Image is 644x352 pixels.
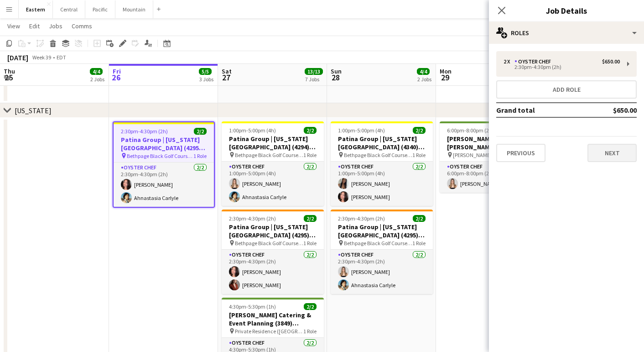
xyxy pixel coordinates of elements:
app-card-role: Oyster Chef2/22:30pm-4:30pm (2h)[PERSON_NAME]Ahnastasia Carlyle [114,163,214,207]
span: Bethpage Black Golf Course (Farmingdale, [GEOGRAPHIC_DATA]) [344,152,412,158]
span: Private Residence ([GEOGRAPHIC_DATA], [GEOGRAPHIC_DATA]) [235,328,303,335]
div: 2:30pm-4:30pm (2h) [504,65,620,69]
span: Fri [113,67,121,75]
span: 4/4 [417,68,430,75]
span: 27 [220,72,232,83]
span: Bethpage Black Golf Course (Farmingdale, [GEOGRAPHIC_DATA]) [127,152,193,159]
span: Comms [72,22,92,30]
app-card-role: Oyster Chef2/22:30pm-4:30pm (2h)[PERSON_NAME][PERSON_NAME] [222,250,324,294]
button: Pacific [85,0,115,18]
span: 6:00pm-8:00pm (2h) [447,127,494,134]
span: 1:00pm-5:00pm (4h) [338,127,385,134]
h3: Patina Group | [US_STATE][GEOGRAPHIC_DATA] (4295) [[GEOGRAPHIC_DATA]] [331,223,433,239]
app-card-role: Oyster Chef2/21:00pm-5:00pm (4h)[PERSON_NAME]Ahnastasia Carlyle [222,162,324,206]
div: $650.00 [602,58,620,65]
span: 4/4 [90,68,103,75]
button: Eastern [19,0,53,18]
a: Jobs [45,20,66,32]
span: 2/2 [194,128,207,135]
span: View [7,22,20,30]
span: 13/13 [305,68,323,75]
div: 2 Jobs [417,76,431,83]
div: EDT [57,54,66,61]
span: 2:30pm-4:30pm (2h) [229,215,276,222]
app-job-card: 1:00pm-5:00pm (4h)2/2Patina Group | [US_STATE][GEOGRAPHIC_DATA] (4340) [[GEOGRAPHIC_DATA]] Bethpa... [331,121,433,206]
span: 2:30pm-4:30pm (2h) [121,128,168,135]
span: 2/2 [304,303,317,310]
div: 2 Jobs [90,76,104,83]
span: Sat [222,67,232,75]
span: 2/2 [413,215,426,222]
div: Roles [489,22,644,44]
span: 1 Role [303,328,317,335]
span: 2:30pm-4:30pm (2h) [338,215,385,222]
span: Bethpage Black Golf Course (Farmingdale, [GEOGRAPHIC_DATA]) [235,240,303,247]
button: Previous [496,144,545,162]
span: 5/5 [199,68,212,75]
h3: Patina Group | [US_STATE][GEOGRAPHIC_DATA] (4294) [[GEOGRAPHIC_DATA]] [222,135,324,151]
span: 1 Role [412,240,426,247]
span: Sun [331,67,342,75]
span: Week 39 [30,54,53,61]
h3: [PERSON_NAME] and [PERSON_NAME] (4352) [[GEOGRAPHIC_DATA]] [440,135,542,151]
app-card-role: Oyster Chef2/21:00pm-5:00pm (4h)[PERSON_NAME][PERSON_NAME] [331,162,433,206]
app-card-role: Oyster Chef2/22:30pm-4:30pm (2h)[PERSON_NAME]Ahnastasia Carlyle [331,250,433,294]
span: 28 [329,72,342,83]
span: 1 Role [193,152,207,159]
span: 29 [438,72,452,83]
app-card-role: Oyster Chef1/16:00pm-8:00pm (2h)[PERSON_NAME] [440,162,542,193]
app-job-card: 2:30pm-4:30pm (2h)2/2Patina Group | [US_STATE][GEOGRAPHIC_DATA] (4295) [[GEOGRAPHIC_DATA]] Bethpa... [222,210,324,294]
span: 26 [111,72,121,83]
div: 2 x [504,58,514,65]
div: 7 Jobs [305,76,322,83]
a: Edit [26,20,43,32]
span: 1 Role [303,152,317,158]
span: 25 [2,72,15,83]
button: Central [53,0,85,18]
div: 3 Jobs [199,76,213,83]
span: 2/2 [413,127,426,134]
td: $650.00 [583,103,637,117]
h3: Job Details [489,5,644,16]
span: 2/2 [304,215,317,222]
span: Jobs [49,22,62,30]
span: 2/2 [304,127,317,134]
span: Bethpage Black Golf Course (Farmingdale, [GEOGRAPHIC_DATA]) [235,152,303,158]
button: Add role [496,80,637,99]
span: 4:30pm-5:30pm (1h) [229,303,276,310]
span: 1 Role [303,240,317,247]
h3: Patina Group | [US_STATE][GEOGRAPHIC_DATA] (4340) [[GEOGRAPHIC_DATA]] [331,135,433,151]
span: Mon [440,67,452,75]
div: [US_STATE] [15,106,52,115]
app-job-card: 6:00pm-8:00pm (2h)1/1[PERSON_NAME] and [PERSON_NAME] (4352) [[GEOGRAPHIC_DATA]] [PERSON_NAME]-Son... [440,121,542,193]
span: Thu [4,67,15,75]
td: Grand total [496,103,583,117]
span: Edit [29,22,40,30]
h3: Patina Group | [US_STATE][GEOGRAPHIC_DATA] (4295) [[GEOGRAPHIC_DATA]] [222,223,324,239]
span: 1 Role [412,152,426,158]
h3: [PERSON_NAME] Catering & Event Planning (3849) [[GEOGRAPHIC_DATA]] - TIME TBD (1 hour) [222,311,324,327]
span: 1:00pm-5:00pm (4h) [229,127,276,134]
a: Comms [68,20,96,32]
h3: Patina Group | [US_STATE][GEOGRAPHIC_DATA] (4295) [[GEOGRAPHIC_DATA]] [114,136,214,152]
div: Oyster Chef [514,58,555,65]
button: Next [587,144,637,162]
a: View [4,20,24,32]
app-job-card: 2:30pm-4:30pm (2h)2/2Patina Group | [US_STATE][GEOGRAPHIC_DATA] (4295) [[GEOGRAPHIC_DATA]] Bethpa... [113,121,215,208]
app-job-card: 1:00pm-5:00pm (4h)2/2Patina Group | [US_STATE][GEOGRAPHIC_DATA] (4294) [[GEOGRAPHIC_DATA]] Bethpa... [222,121,324,206]
app-job-card: 2:30pm-4:30pm (2h)2/2Patina Group | [US_STATE][GEOGRAPHIC_DATA] (4295) [[GEOGRAPHIC_DATA]] Bethpa... [331,210,433,294]
div: [DATE] [7,53,28,62]
span: Bethpage Black Golf Course (Farmingdale, [GEOGRAPHIC_DATA]) [344,240,412,247]
button: Mountain [115,0,153,18]
span: [PERSON_NAME]-Sonoma [453,152,513,158]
